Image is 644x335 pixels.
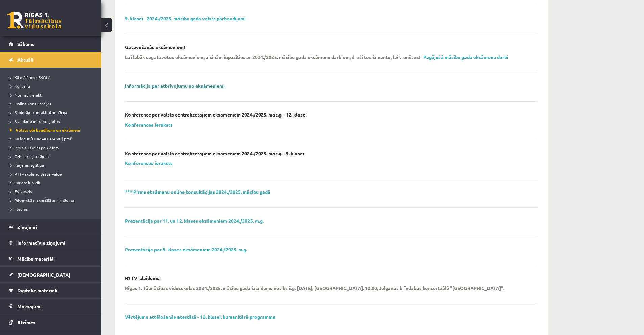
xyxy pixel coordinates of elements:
a: Konferences ieraksts [125,160,173,166]
span: Par drošu vidi! [10,180,40,185]
span: Ieskaišu skaits pa klasēm [10,145,59,150]
a: Maksājumi [9,299,93,314]
a: Forums [10,206,95,212]
a: Digitālie materiāli [9,283,93,298]
span: Karjeras izglītība [10,162,44,168]
span: [DEMOGRAPHIC_DATA] [17,272,70,278]
p: Gatavošanās eksāmeniem! [125,44,185,50]
a: Tehniskie jautājumi [10,153,95,159]
span: R1TV skolēnu pašpārvalde [10,171,62,177]
a: Valsts pārbaudījumi un eksāmeni [10,127,95,133]
p: Rīgas 1. Tālmācības vidusskolas 2024./2025. mācību gada izlaidums notiks š.g. [DATE], [GEOGRAPHIC... [125,285,504,291]
a: Prezentācija par 9. klases eksāmeniem 2024./2025. m.g. [125,246,247,252]
a: Aktuāli [9,52,93,68]
span: Forums [10,206,28,212]
a: Karjeras izglītība [10,162,95,168]
span: Kontakti [10,83,30,89]
a: Kā iegūt [DOMAIN_NAME] prof [10,136,95,142]
a: Pagājušā mācību gada eksāmenu darbi [423,54,508,60]
a: Sākums [9,36,93,52]
legend: Ziņojumi [17,219,93,235]
p: R1TV izlaidums! [125,275,161,281]
a: Atzīmes [9,314,93,330]
a: Kontakti [10,83,95,89]
a: [DEMOGRAPHIC_DATA] [9,267,93,282]
p: Konference par valsts centralizētajiem eksāmeniem 2024./2025. māc.g. - 9. klasei [125,151,304,156]
span: Kā mācīties eSKOLĀ [10,75,51,80]
span: Sākums [17,41,34,47]
a: Mācību materiāli [9,251,93,266]
span: Tehniskie jautājumi [10,154,50,159]
a: Konferences ieraksts [125,122,173,128]
a: Online konsultācijas [10,101,95,107]
span: Atzīmes [17,319,35,325]
legend: Informatīvie ziņojumi [17,235,93,251]
span: Standarta ieskaišu grafiks [10,119,60,124]
span: Skolotāju kontaktinformācija [10,110,67,115]
span: Online konsultācijas [10,101,51,106]
a: 9. klasei - 2024./2025. mācību gada valsts pārbaudījumi [125,15,246,21]
legend: Maksājumi [17,299,93,314]
span: Kā iegūt [DOMAIN_NAME] prof [10,136,72,141]
a: Vērtējumu attēlošanās atestātā - 12. klasei, humanitārā programma [125,314,276,320]
a: Esi vesels! [10,188,95,195]
a: Rīgas 1. Tālmācības vidusskola [7,12,62,29]
span: Pilsoniskā un sociālā audzināšana [10,198,74,203]
a: *** Pirms eksāmenu online konsultācijas 2024./2025. mācību gadā [125,189,270,195]
a: Prezentācija par 11. un 12. klases eksāmeniem 2024./2025. m.g. [125,217,264,224]
a: Pilsoniskā un sociālā audzināšana [10,197,95,203]
span: Aktuāli [17,57,33,63]
a: Standarta ieskaišu grafiks [10,118,95,124]
a: Normatīvie akti [10,92,95,98]
span: Digitālie materiāli [17,287,57,293]
a: Skolotāju kontaktinformācija [10,109,95,115]
a: Ziņojumi [9,219,93,235]
a: Informācija par atbrīvojumu no eksāmeniem! [125,83,225,89]
span: Esi vesels! [10,189,33,194]
a: Kā mācīties eSKOLĀ [10,74,95,80]
a: R1TV skolēnu pašpārvalde [10,171,95,177]
span: Normatīvie akti [10,92,43,98]
a: Informatīvie ziņojumi [9,235,93,251]
a: Ieskaišu skaits pa klasēm [10,145,95,151]
p: Konference par valsts centralizētajiem eksāmeniem 2024./2025. māc.g. - 12. klasei [125,112,307,118]
span: Valsts pārbaudījumi un eksāmeni [10,127,80,133]
span: Mācību materiāli [17,256,55,262]
a: Par drošu vidi! [10,180,95,186]
p: Lai labāk sagatavotos eksāmeniem, aicinām iepazīties ar 2024./2025. mācību gada eksāmenu darbiem,... [125,54,420,60]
